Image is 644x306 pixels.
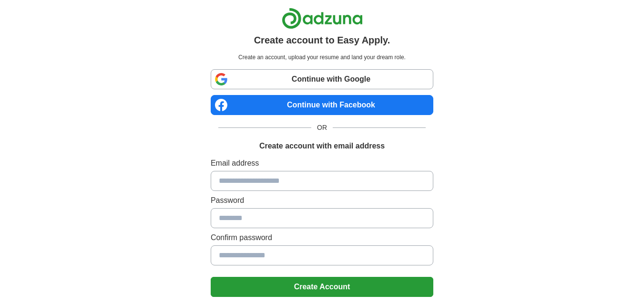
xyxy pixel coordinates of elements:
[211,277,433,297] button: Create Account
[211,232,433,243] label: Confirm password
[211,195,433,206] label: Password
[211,158,433,169] label: Email address
[282,8,363,29] img: Adzuna logo
[311,123,333,133] span: OR
[259,140,385,152] h1: Create account with email address
[211,95,433,115] a: Continue with Facebook
[213,53,431,62] p: Create an account, upload your resume and land your dream role.
[211,69,433,89] a: Continue with Google
[254,33,390,47] h1: Create account to Easy Apply.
